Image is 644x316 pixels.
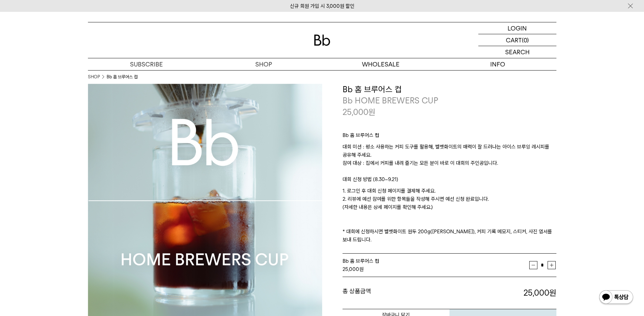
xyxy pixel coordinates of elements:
a: SHOP [205,58,322,70]
b: 원 [549,288,556,298]
strong: 25,000 [343,266,359,272]
span: Bb 홈 브루어스 컵 [343,258,379,264]
p: LOGIN [508,22,527,34]
p: 대회 미션 : 평소 사용하는 커피 도구를 활용해, 벨벳화이트의 매력이 잘 드러나는 아이스 브루잉 레시피를 공유해 주세요. 참여 대상 : 집에서 커피를 내려 즐기는 모든 분이 ... [343,143,556,175]
p: WHOLESALE [322,58,439,70]
img: 로고 [314,35,330,46]
a: LOGIN [478,22,556,34]
p: CART [506,34,522,46]
p: 25,000 [343,106,375,118]
button: 증가 [548,261,556,269]
div: 원 [343,265,529,273]
button: 감소 [529,261,537,269]
strong: 25,000 [523,288,556,298]
img: 카카오톡 채널 1:1 채팅 버튼 [599,290,634,306]
p: 대회 신청 방법 (8.30~9.21) [343,175,556,187]
p: INFO [439,58,556,70]
li: Bb 홈 브루어스 컵 [107,74,137,80]
a: SHOP [88,74,100,80]
p: 1. 로그인 후 대회 신청 페이지를 결제해 주세요. 2. 리뷰에 예선 참여를 위한 항목들을 작성해 주시면 예선 신청 완료입니다. (자세한 내용은 상세 페이지를 확인해 주세요.... [343,187,556,244]
span: 원 [368,107,375,117]
h3: Bb 홈 브루어스 컵 [343,84,556,95]
a: CART (0) [478,34,556,46]
p: (0) [522,34,529,46]
p: Bb 홈 브루어스 컵 [343,131,556,143]
a: 신규 회원 가입 시 3,000원 할인 [290,3,354,9]
dt: 총 상품금액 [343,287,449,299]
p: SEARCH [505,46,530,58]
a: SUBSCRIBE [88,58,205,70]
p: Bb HOME BREWERS CUP [343,95,556,106]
